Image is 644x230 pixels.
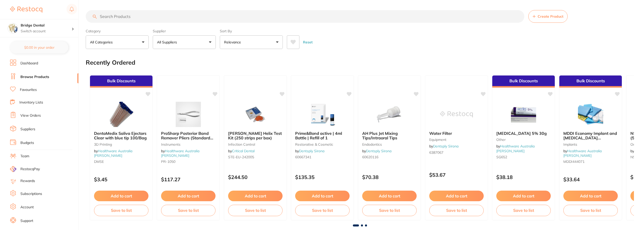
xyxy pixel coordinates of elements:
small: restorative & cosmetic [295,142,350,146]
a: Dentsply Sirona [299,149,324,153]
span: by [563,149,602,158]
button: Save to list [496,205,551,216]
small: 60667341 [295,155,350,159]
b: ProSharp Posterior Band Remover Pliers (Standard Beak) - Standard handle [161,131,216,140]
button: Add to cart [496,191,551,201]
small: MDDI444071 [563,160,618,164]
input: Search Products [86,10,524,23]
small: Instruments [161,142,216,146]
p: $53.67 [429,172,484,178]
p: $70.38 [362,174,417,180]
label: Sort By [220,29,283,33]
a: Favourites [20,87,37,92]
a: Dentsply Sirona [366,149,391,153]
a: Restocq Logo [10,4,42,15]
span: Create Product [538,14,563,18]
small: Implants [563,142,618,146]
small: infection control [228,142,283,146]
small: endodontics [362,142,417,146]
img: Emla 5% 30g [507,102,540,127]
span: by [429,144,458,148]
p: $38.18 [496,174,551,180]
button: Add to cart [161,191,216,201]
a: Dashboard [20,61,38,66]
small: PR-1050 [161,160,216,164]
button: Add to cart [362,191,417,201]
a: Suppliers [20,127,35,132]
small: SG652 [496,155,551,159]
b: MDDI Economy Implant and Oral Surgery Procedure Pack [563,131,618,140]
p: All Suppliers [157,40,179,45]
small: equipment [429,138,484,142]
img: MDDI Economy Implant and Oral Surgery Procedure Pack [574,102,607,127]
button: Create Product [528,10,568,23]
div: Bulk Discounts [492,75,555,88]
b: AH Plus Jet Mixing Tips/Intraoral Tips [362,131,417,140]
span: by [94,149,132,158]
img: ProSharp Posterior Band Remover Pliers (Standard Beak) - Standard handle [172,102,205,127]
span: by [362,149,391,153]
small: STE-EU-242005 [228,155,283,159]
div: Bulk Discounts [90,75,152,88]
a: RestocqPay [10,166,40,172]
button: $0.00 in your order [10,41,68,54]
p: All Categories [90,40,115,45]
a: Account [20,205,34,210]
button: Reset [301,35,314,49]
button: Relevance [220,35,283,49]
a: Budgets [20,140,34,145]
a: Support [20,218,33,223]
span: by [161,149,199,158]
a: Inventory Lists [19,100,43,105]
button: Save to list [161,205,216,216]
span: by [295,149,324,153]
a: Healthware Australia [PERSON_NAME] [563,149,602,158]
h2: Recently Ordered [86,59,135,66]
small: other [496,138,551,142]
a: Healthware Australia [PERSON_NAME] [94,149,132,158]
a: Healthware Australia [PERSON_NAME] [161,149,199,158]
small: 3D Printing [94,142,148,146]
img: RestocqPay [10,166,16,172]
p: $33.64 [563,176,618,182]
span: by [496,144,535,153]
b: DentaMedix Saliva Ejectors Clear with blue tip 100/Bag [94,131,148,140]
span: by [228,149,255,153]
div: Bulk Discounts [559,75,622,88]
p: $3.45 [94,176,148,182]
button: Save to list [362,205,417,216]
img: Water Filter [440,102,473,127]
button: All Categories [86,35,149,49]
a: View Orders [20,113,41,118]
label: Category [86,29,149,33]
b: Water Filter [429,131,484,136]
img: AH Plus Jet Mixing Tips/Intraoral Tips [373,102,406,127]
button: All Suppliers [153,35,216,49]
span: RestocqPay [20,167,40,172]
a: Rewards [20,178,35,184]
button: Add to cart [295,191,350,201]
a: Subscriptions [20,191,42,196]
p: Switch account [21,29,72,34]
button: Add to cart [429,191,484,201]
b: Prime&Bond active | 4ml Bottle | Refill of 1 [295,131,350,140]
button: Save to list [94,205,148,216]
h4: Bridge Dental [21,23,72,28]
img: Browne Helix Test Kit (250 strips per box) [239,102,272,127]
a: Browse Products [20,74,49,80]
a: Healthware Australia [PERSON_NAME] [496,144,535,153]
small: 60620116 [362,155,417,159]
img: Restocq Logo [10,7,42,13]
a: Dentsply Sirona [433,144,458,148]
label: Supplier [153,29,216,33]
p: $135.35 [295,174,350,180]
button: Save to list [429,205,484,216]
button: Save to list [295,205,350,216]
p: $117.27 [161,176,216,182]
p: Relevance [224,40,243,45]
small: DMSE [94,160,148,164]
b: Emla 5% 30g [496,131,551,136]
small: 6387067 [429,150,484,155]
img: Bridge Dental [8,23,18,33]
b: Browne Helix Test Kit (250 strips per box) [228,131,283,140]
